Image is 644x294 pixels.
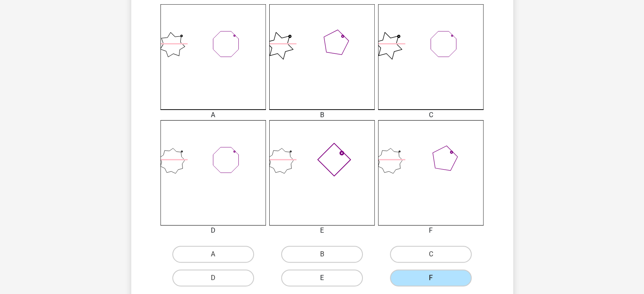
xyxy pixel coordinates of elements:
div: A [154,110,272,120]
label: B [281,246,363,263]
div: B [263,110,381,120]
label: A [172,246,254,263]
div: E [263,225,381,236]
div: D [154,225,272,236]
label: E [281,269,363,286]
label: D [172,269,254,286]
label: C [390,246,472,263]
label: F [390,269,472,286]
div: C [372,110,490,120]
div: F [372,225,490,236]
